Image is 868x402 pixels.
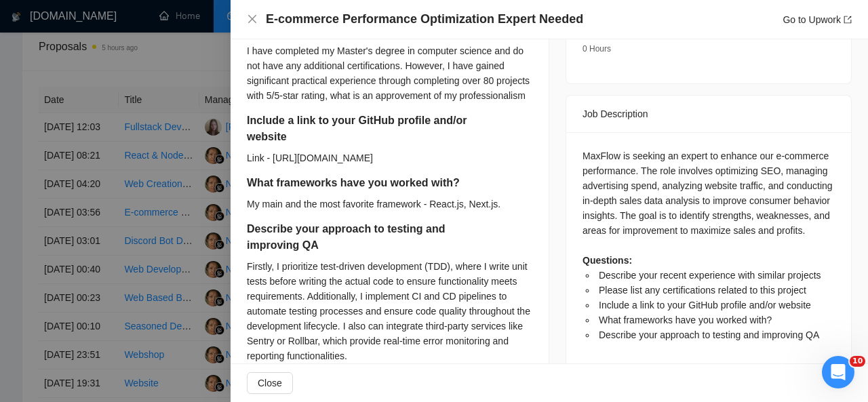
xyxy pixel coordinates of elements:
div: I have completed my Master's degree in computer science and do not have any additional certificat... [247,43,532,103]
iframe: Intercom live chat [822,356,854,388]
div: MaxFlow is seeking an expert to enhance our e-commerce performance. The role involves optimizing ... [583,148,835,342]
span: Describe your recent experience with similar projects [599,270,821,281]
span: 10 [850,356,865,367]
h5: What frameworks have you worked with? [247,175,462,191]
button: Close [247,14,258,25]
a: Go to Upworkexport [783,14,852,25]
span: 0 Hours [583,44,611,54]
div: Link - [URL][DOMAIN_NAME] [247,150,510,165]
span: Describe your approach to testing and improving QA [599,329,819,340]
div: Job Description [583,96,835,132]
h5: Include a link to your GitHub profile and/or website [247,113,470,145]
button: Close [247,372,293,394]
h5: Describe your approach to testing and improving QA [247,221,490,254]
span: Please list any certifications related to this project [599,285,806,296]
h4: E-commerce Performance Optimization Expert Needed [266,11,583,28]
div: Firstly, I prioritize test-driven development (TDD), where I write unit tests before writing the ... [247,259,532,363]
span: close [247,14,258,24]
span: Include a link to your GitHub profile and/or website [599,300,811,310]
div: My main and the most favorite framework - React.js, Next.js. [247,197,500,212]
span: Close [258,376,282,390]
strong: Questions: [583,255,632,266]
span: export [844,16,852,24]
span: What frameworks have you worked with? [599,315,772,325]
